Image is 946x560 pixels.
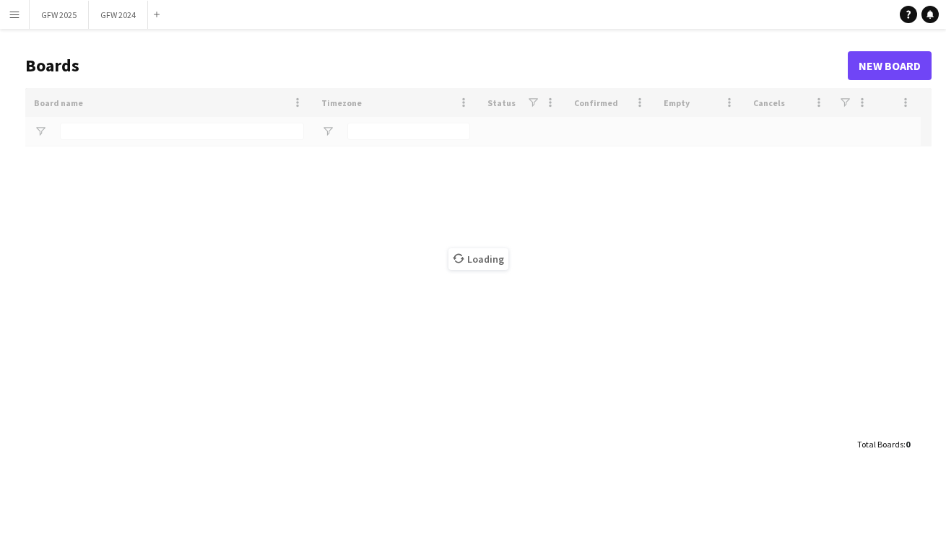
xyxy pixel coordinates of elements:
[848,51,932,80] a: New Board
[448,248,508,270] span: Loading
[857,439,903,450] span: Total Boards
[30,1,89,29] button: GFW 2025
[25,55,848,76] h1: Boards
[89,1,148,29] button: GFW 2024
[857,430,910,458] div: :
[906,439,910,450] span: 0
